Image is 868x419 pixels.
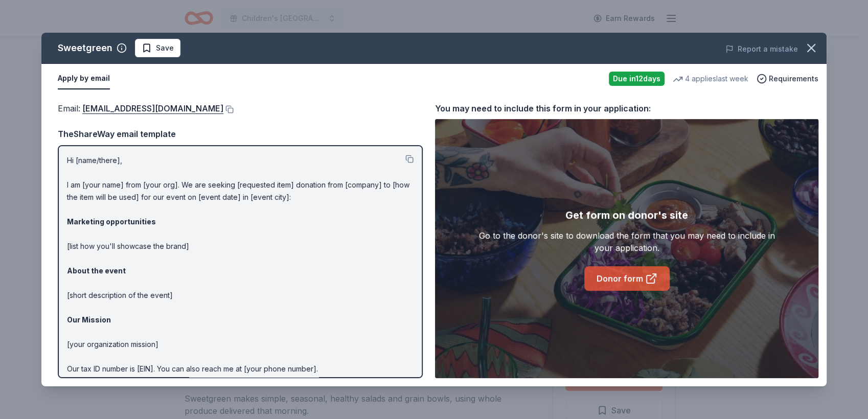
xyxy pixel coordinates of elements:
[67,266,126,275] strong: About the event
[473,229,780,254] div: Go to the donor's site to download the form that you may need to include in your application.
[58,103,223,113] span: Email :
[435,102,818,115] div: You may need to include this form in your application:
[769,73,818,85] span: Requirements
[673,73,748,85] div: 4 applies last week
[67,154,414,412] p: Hi [name/there], I am [your name] from [your org]. We are seeking [requested item] donation from ...
[67,315,111,324] strong: Our Mission
[725,43,798,55] button: Report a mistake
[67,217,156,226] strong: Marketing opportunities
[135,39,180,57] button: Save
[82,102,223,115] a: [EMAIL_ADDRESS][DOMAIN_NAME]
[757,73,818,85] button: Requirements
[156,42,174,54] span: Save
[565,207,688,223] div: Get form on donor's site
[58,68,110,89] button: Apply by email
[609,72,665,86] div: Due in 12 days
[584,266,670,291] a: Donor form
[58,40,112,56] div: Sweetgreen
[58,127,423,141] div: TheShareWay email template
